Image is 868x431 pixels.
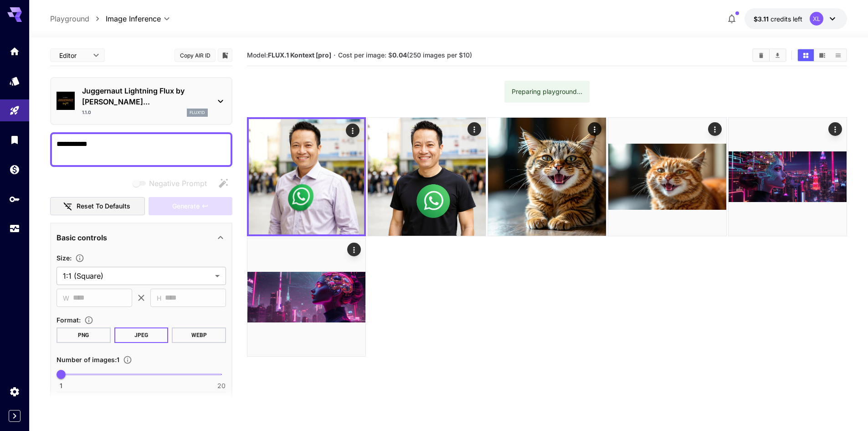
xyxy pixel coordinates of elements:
span: 1 [60,381,62,390]
div: Actions [347,243,361,256]
div: Wallet [9,164,20,175]
div: Juggernaut Lightning Flux by [PERSON_NAME]...1.1.0flux1d [56,82,226,120]
button: Download All [770,49,786,61]
button: Adjust the dimensions of the generated image by specifying its width and height in pixels, or sel... [72,254,88,263]
span: Number of images : 1 [56,356,119,363]
button: JPEG [114,327,169,343]
div: Basic controls [56,227,226,249]
div: Actions [708,122,722,136]
div: Actions [588,122,601,136]
span: Format : [56,316,81,324]
div: API Keys [9,193,20,205]
p: Juggernaut Lightning Flux by [PERSON_NAME]... [82,85,208,107]
p: flux1d [190,109,205,116]
div: XL [810,12,823,26]
div: Actions [467,122,481,136]
img: Z [247,238,365,356]
span: 1:1 (Square) [63,270,211,281]
div: Home [9,46,20,57]
div: Models [9,75,20,87]
button: Clear Images [753,49,769,61]
p: · [334,50,336,61]
button: $3.10785XL [745,8,847,29]
div: $3.10785 [754,14,802,24]
div: Playground [9,105,20,116]
b: FLUX.1 Kontext [pro] [268,51,331,59]
span: Model: [247,51,331,59]
span: Cost per image: $ (250 images per $10) [338,51,472,59]
img: Z [729,118,847,236]
span: H [157,293,161,303]
div: Library [9,134,20,145]
button: Specify how many images to generate in a single request. Each image generation will be charged se... [119,355,136,364]
span: Negative prompts are not compatible with the selected model. [131,177,214,189]
div: Usage [9,223,20,234]
span: Size : [56,254,72,262]
button: Expand sidebar [9,410,21,422]
span: Editor [59,51,87,60]
img: Z [488,118,606,236]
nav: breadcrumb [50,13,106,24]
button: Show images in list view [830,49,846,61]
div: Preparing playground... [512,83,582,100]
span: $3.11 [754,15,770,23]
span: credits left [770,15,802,23]
img: 9k= [249,119,364,234]
button: Show images in grid view [798,49,814,61]
p: 1.1.0 [82,109,91,116]
div: Actions [828,122,842,136]
p: Basic controls [56,232,107,243]
button: PNG [56,327,111,343]
span: W [63,293,69,303]
div: Actions [346,124,360,137]
button: WEBP [172,327,226,343]
div: Clear ImagesDownload All [752,48,786,62]
button: Copy AIR ID [175,49,216,62]
div: Show images in grid viewShow images in video viewShow images in list view [797,48,847,62]
div: Settings [9,386,20,397]
span: Negative Prompt [149,178,207,189]
img: 2Q== [368,118,486,236]
button: Show images in video view [814,49,830,61]
img: 2Q== [608,118,726,236]
button: Add to library [221,50,229,61]
span: 20 [217,381,226,390]
button: Choose the file format for the output image. [81,316,97,325]
b: 0.04 [392,51,407,59]
a: Playground [50,13,89,24]
button: Reset to defaults [50,197,145,216]
span: Image Inference [106,13,161,24]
